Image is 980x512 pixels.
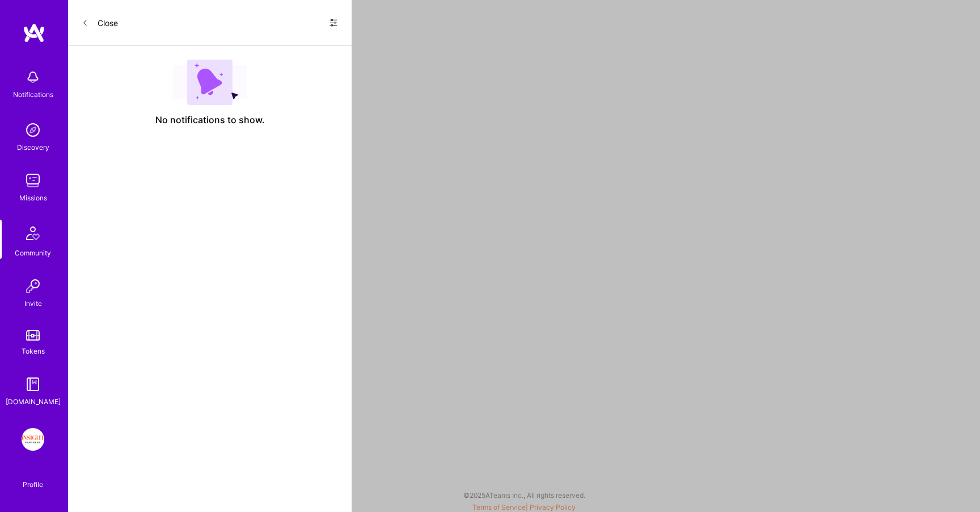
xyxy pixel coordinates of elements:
[19,428,47,451] a: Insight Partners: Data & AI - Sourcing
[19,220,47,247] img: Community
[15,247,51,259] div: Community
[23,23,45,43] img: logo
[22,428,44,451] img: Insight Partners: Data & AI - Sourcing
[26,330,40,341] img: tokens
[155,114,265,126] span: No notifications to show.
[17,141,49,153] div: Discovery
[22,373,44,396] img: guide book
[22,66,44,89] img: bell
[23,479,43,489] div: Profile
[19,467,47,489] a: Profile
[22,275,44,297] img: Invite
[6,396,61,408] div: [DOMAIN_NAME]
[22,119,44,141] img: discovery
[22,345,45,357] div: Tokens
[82,14,118,32] button: Close
[24,297,42,309] div: Invite
[13,89,53,100] div: Notifications
[172,60,247,105] img: empty
[22,169,44,192] img: teamwork
[19,192,47,204] div: Missions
